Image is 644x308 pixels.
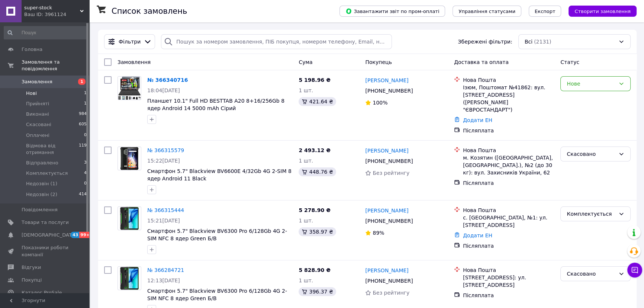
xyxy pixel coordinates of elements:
[567,80,615,88] div: Нове
[147,207,184,213] a: № 366315444
[463,117,492,123] a: Додати ЕН
[364,156,414,166] div: [PHONE_NUMBER]
[299,277,313,283] span: 1 шт.
[299,77,331,83] span: 5 198.96 ₴
[365,207,408,214] a: [PERSON_NAME]
[147,228,287,241] a: Смартфон 5.7" Blackview BV6300 Pro 6/128Gb 4G 2-SIM NFC 8 ядер Green Б/В
[454,59,509,65] span: Доставка та оплата
[299,87,313,93] span: 1 шт.
[22,78,52,85] span: Замовлення
[299,227,336,236] div: 358.97 ₴
[22,59,89,72] span: Замовлення та повідомлення
[560,59,579,65] span: Статус
[84,132,87,139] span: 0
[627,263,642,277] button: Чат з покупцем
[453,6,521,17] button: Управління статусами
[84,160,87,166] span: 3
[26,90,37,97] span: Нові
[119,38,141,45] span: Фільтри
[463,266,554,274] div: Нова Пошта
[147,87,180,93] span: 18:04[DATE]
[117,59,151,65] span: Замовлення
[84,180,87,187] span: 0
[364,216,414,226] div: [PHONE_NUMBER]
[22,206,58,213] span: Повідомлення
[24,4,80,11] span: super-stock
[147,158,180,164] span: 15:22[DATE]
[525,38,532,45] span: Всі
[22,232,77,238] span: [DEMOGRAPHIC_DATA]
[22,289,62,296] span: Каталог ProSale
[120,147,139,170] img: Фото товару
[463,127,554,134] div: Післяплата
[463,242,554,250] div: Післяплата
[120,267,139,290] img: Фото товару
[78,78,86,85] span: 1
[534,39,551,45] span: (2131)
[147,98,284,111] a: Планшет 10.1" Full HD BESTTAB A20 8+16/256Gb 8 ядер Android 14 5000 mAh Сірий
[463,84,554,113] div: Ізюм, Поштомат №41862: вул. [STREET_ADDRESS] ([PERSON_NAME] "ЄВРОСТАНДАРТ")
[567,210,615,218] div: Комплектується
[345,8,439,15] span: Завантажити звіт по пром-оплаті
[567,270,615,278] div: Скасовано
[118,77,141,100] img: Фото товару
[147,147,184,153] a: № 366315579
[26,132,49,139] span: Оплачені
[84,90,87,97] span: 1
[373,100,387,106] span: 100%
[364,86,414,96] div: [PHONE_NUMBER]
[463,292,554,299] div: Післяплата
[373,230,384,236] span: 89%
[117,206,141,230] a: Фото товару
[79,142,87,156] span: 119
[463,76,554,84] div: Нова Пошта
[365,77,408,84] a: [PERSON_NAME]
[463,214,554,229] div: с. [GEOGRAPHIC_DATA], №1: ул. [STREET_ADDRESS]
[365,59,392,65] span: Покупець
[79,121,87,128] span: 605
[24,11,89,18] div: Ваш ID: 3961124
[26,191,57,198] span: Недозвін (2)
[299,207,331,213] span: 5 278.90 ₴
[26,170,68,177] span: Комплектується
[117,76,141,100] a: Фото товару
[365,147,408,154] a: [PERSON_NAME]
[299,287,336,296] div: 396.37 ₴
[26,100,49,107] span: Прийняті
[117,147,141,170] a: Фото товару
[535,9,556,14] span: Експорт
[463,147,554,154] div: Нова Пошта
[112,7,187,16] h1: Список замовлень
[458,38,512,45] span: Збережені фільтри:
[79,111,87,118] span: 984
[79,191,87,198] span: 414
[373,290,409,296] span: Без рейтингу
[299,59,312,65] span: Cума
[463,179,554,187] div: Післяплата
[120,207,139,230] img: Фото товару
[22,244,69,258] span: Показники роботи компанії
[147,288,287,301] a: Смартфон 5.7" Blackview BV6300 Pro 6/128Gb 4G 2-SIM NFC 8 ядер Green Б/В
[26,121,51,128] span: Скасовані
[365,267,408,274] a: [PERSON_NAME]
[574,9,631,14] span: Створити замовлення
[299,218,313,224] span: 1 шт.
[458,9,515,14] span: Управління статусами
[84,100,87,107] span: 1
[529,6,561,17] button: Експорт
[26,142,79,156] span: Відмова від отримання
[117,266,141,290] a: Фото товару
[299,267,331,273] span: 5 828.90 ₴
[147,168,292,182] a: Смартфон 5.7" Blackview BV6600E 4/32Gb 4G 2-SIM 8 ядер Android 11 Black
[147,267,184,273] a: № 366284721
[561,8,637,14] a: Створити замовлення
[463,206,554,214] div: Нова Пошта
[299,147,331,153] span: 2 493.12 ₴
[22,264,41,271] span: Відгуки
[299,97,336,106] div: 421.64 ₴
[147,277,180,283] span: 12:13[DATE]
